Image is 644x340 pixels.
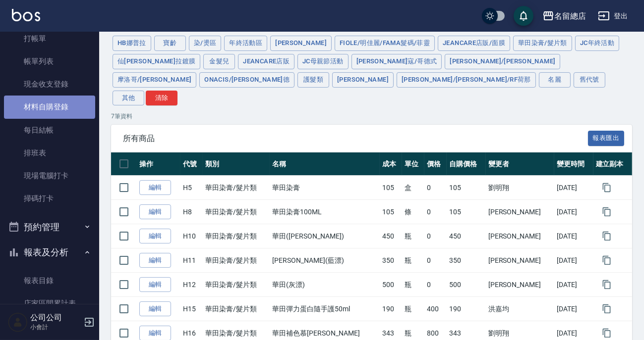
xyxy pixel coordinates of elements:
[180,248,203,273] td: H11
[203,224,270,248] td: 華田染膏/髮片類
[270,152,380,176] th: 名稱
[139,277,171,292] a: 編輯
[554,152,593,176] th: 變更時間
[189,36,222,51] button: 染/燙區
[180,176,203,200] td: H5
[538,6,590,26] button: 名留總店
[380,224,402,248] td: 450
[270,248,380,273] td: [PERSON_NAME](藍漂)
[137,152,180,176] th: 操作
[8,312,28,332] img: Person
[180,297,203,321] td: H15
[424,152,447,176] th: 價格
[113,91,144,106] button: 其他
[514,6,533,26] button: save
[4,292,95,315] a: 店家區間累計表
[380,176,402,200] td: 105
[380,273,402,297] td: 500
[4,142,95,164] a: 排班表
[351,54,442,69] button: [PERSON_NAME]寇/哥德式
[402,176,424,200] td: 盒
[180,273,203,297] td: H12
[146,91,177,106] button: 清除
[424,176,447,200] td: 0
[594,7,632,25] button: 登出
[139,253,171,268] a: 編輯
[424,273,447,297] td: 0
[4,214,95,240] button: 預約管理
[380,200,402,224] td: 105
[380,297,402,321] td: 190
[270,224,380,248] td: 華田([PERSON_NAME])
[199,72,294,88] button: ONACIS/[PERSON_NAME]德
[447,224,485,248] td: 450
[402,224,424,248] td: 瓶
[447,273,485,297] td: 500
[486,297,555,321] td: 洪嘉均
[486,224,555,248] td: [PERSON_NAME]
[424,200,447,224] td: 0
[4,50,95,73] a: 帳單列表
[402,152,424,176] th: 單位
[270,200,380,224] td: 華田染膏100ML
[270,176,380,200] td: 華田染膏
[4,269,95,292] a: 報表目錄
[593,152,632,176] th: 建立副本
[270,36,332,51] button: [PERSON_NAME]
[486,200,555,224] td: [PERSON_NAME]
[424,248,447,273] td: 0
[424,224,447,248] td: 0
[554,297,593,321] td: [DATE]
[4,240,95,265] button: 報表及分析
[486,248,555,273] td: [PERSON_NAME]
[180,152,203,176] th: 代號
[154,36,186,51] button: 寶齡
[139,301,171,317] a: 編輯
[424,297,447,321] td: 400
[447,297,485,321] td: 190
[554,10,586,22] div: 名留總店
[270,297,380,321] td: 華田彈力蛋白隨手護50ml
[554,224,593,248] td: [DATE]
[4,164,95,187] a: 現場電腦打卡
[4,96,95,118] a: 材料自購登錄
[380,248,402,273] td: 350
[224,36,267,51] button: 年終活動區
[332,72,394,88] button: [PERSON_NAME]
[113,36,151,51] button: HB娜普拉
[380,152,402,176] th: 成本
[574,72,605,88] button: 舊代號
[203,152,270,176] th: 類別
[588,131,625,146] button: 報表匯出
[4,73,95,96] a: 現金收支登錄
[113,72,196,88] button: 摩洛哥/[PERSON_NAME]
[203,273,270,297] td: 華田染膏/髮片類
[486,273,555,297] td: [PERSON_NAME]
[438,36,510,51] button: JeanCare店販/面膜
[111,112,632,121] p: 7 筆資料
[335,36,435,51] button: FIOLE/明佳麗/Fama髮碼/菲靈
[12,9,40,21] img: Logo
[575,36,619,51] button: JC年終活動
[554,176,593,200] td: [DATE]
[445,54,560,69] button: [PERSON_NAME]/[PERSON_NAME]
[113,54,200,69] button: 仙[PERSON_NAME]拉鍍膜
[486,152,555,176] th: 變更者
[447,152,485,176] th: 自購價格
[4,187,95,210] a: 掃碼打卡
[402,297,424,321] td: 瓶
[139,229,171,244] a: 編輯
[203,176,270,200] td: 華田染膏/髮片類
[30,323,81,332] p: 小會計
[297,72,329,88] button: 護髮類
[447,248,485,273] td: 350
[30,313,81,323] h5: 公司公司
[203,297,270,321] td: 華田染膏/髮片類
[588,133,625,143] a: 報表匯出
[447,200,485,224] td: 105
[180,224,203,248] td: H10
[139,204,171,220] a: 編輯
[270,273,380,297] td: 華田(灰漂)
[402,273,424,297] td: 瓶
[554,273,593,297] td: [DATE]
